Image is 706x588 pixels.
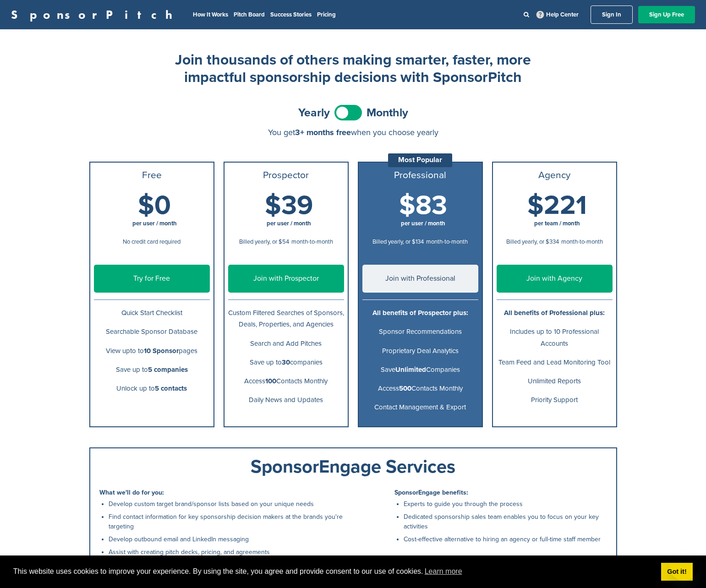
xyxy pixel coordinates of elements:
b: SponsorEngage benefits: [394,489,468,496]
li: Dedicated sponsorship sales team enables you to focus on your key activities [404,512,607,531]
span: $39 [265,190,313,222]
a: learn more about cookies [423,565,464,578]
a: Join with Prospector [228,265,344,293]
li: Experts to guide you through the process [404,499,607,509]
p: Save up to [94,364,210,376]
b: 10 Sponsor [144,347,179,355]
b: 100 [265,377,276,385]
span: month-to-month [426,238,468,245]
li: Find contact information for key sponsorship decision makers at the brands you're targeting [109,512,349,531]
b: All benefits of Prospector plus: [372,309,468,317]
span: Billed yearly, or $334 [506,238,559,245]
p: Unlock up to [94,383,210,394]
a: SponsorPitch [11,9,178,21]
li: Develop custom target brand/sponsor lists based on your unique needs [109,499,349,509]
span: $83 [399,190,447,222]
a: Help Center [535,9,580,20]
b: Unlimited [395,365,426,374]
span: $0 [138,190,171,222]
a: How It Works [193,11,228,18]
p: Daily News and Updates [228,394,344,406]
h3: Agency [497,170,613,181]
a: Sign Up Free [638,6,695,23]
b: All benefits of Professional plus: [504,309,605,317]
p: Custom Filtered Searches of Sponsors, Deals, Properties, and Agencies [228,307,344,330]
li: Develop outbound email and LinkedIn messaging [109,534,349,544]
a: Pitch Board [234,11,265,18]
a: Sign In [591,5,633,24]
h3: Prospector [228,170,344,181]
h3: Free [94,170,210,181]
span: month-to-month [561,238,603,245]
p: Priority Support [497,394,613,406]
span: Billed yearly, or $54 [239,238,289,245]
b: 30 [282,358,290,366]
li: Assist with creating pitch decks, pricing, and agreements [109,547,349,557]
p: Quick Start Checklist [94,307,210,319]
div: SponsorEngage Services [99,457,607,476]
span: per team / month [534,220,580,227]
p: Save Companies [362,364,478,376]
span: month-to-month [291,238,333,245]
a: Pricing [317,11,336,18]
p: Sponsor Recommendations [362,326,478,338]
p: Search and Add Pitches [228,338,344,349]
a: Try for Free [94,265,210,293]
span: per user / month [401,220,445,227]
b: 5 contacts [155,384,187,392]
span: $221 [527,190,587,222]
span: This website uses cookies to improve your experience. By using the site, you agree and provide co... [13,565,654,578]
span: per user / month [267,220,311,227]
b: What we'll do for you: [99,489,164,496]
p: Save up to companies [228,357,344,368]
h2: Join thousands of others making smarter, faster, more impactful sponsorship decisions with Sponso... [170,51,536,87]
b: 5 companies [148,365,188,374]
p: Unlimited Reports [497,376,613,387]
span: Yearly [298,107,330,119]
div: You get when you choose yearly [89,128,617,137]
a: Join with Agency [497,265,613,293]
p: Searchable Sponsor Database [94,326,210,338]
a: dismiss cookie message [661,563,693,581]
span: Billed yearly, or $134 [372,238,424,245]
p: Access Contacts Monthly [228,376,344,387]
span: 3+ months free [295,127,351,137]
span: per user / month [132,220,177,227]
div: Most Popular [388,153,452,167]
p: View upto to pages [94,345,210,357]
a: Join with Professional [362,265,478,293]
p: Includes up to 10 Professional Accounts [497,326,613,349]
p: Contact Management & Export [362,402,478,413]
a: Success Stories [270,11,312,18]
b: 500 [399,384,411,392]
p: Proprietary Deal Analytics [362,345,478,357]
h3: Professional [362,170,478,181]
p: Access Contacts Monthly [362,383,478,394]
iframe: Button to launch messaging window [669,551,699,581]
li: Cost-effective alternative to hiring an agency or full-time staff member [404,534,607,544]
p: Team Feed and Lead Monitoring Tool [497,357,613,368]
span: Monthly [367,107,408,119]
span: No credit card required [123,238,181,245]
